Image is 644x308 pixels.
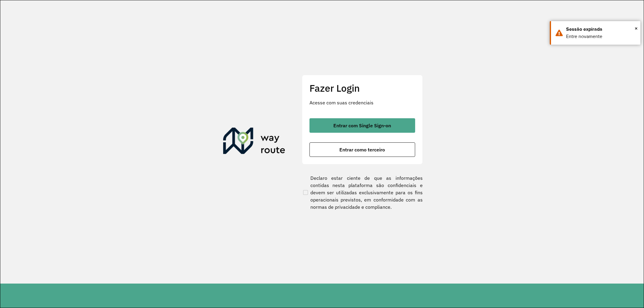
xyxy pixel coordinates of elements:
[302,174,423,211] label: Declaro estar ciente de que as informações contidas nesta plataforma são confidenciais e devem se...
[566,33,636,40] div: Entre novamente
[333,123,391,128] span: Entrar com Single Sign-on
[566,26,636,33] div: Sessão expirada
[223,128,285,157] img: Roteirizador AmbevTech
[309,118,415,133] button: button
[309,99,415,106] p: Acesse com suas credenciais
[309,142,415,157] button: button
[339,147,385,152] span: Entrar como terceiro
[309,82,415,94] h2: Fazer Login
[635,24,638,33] button: Close
[635,24,638,33] span: ×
